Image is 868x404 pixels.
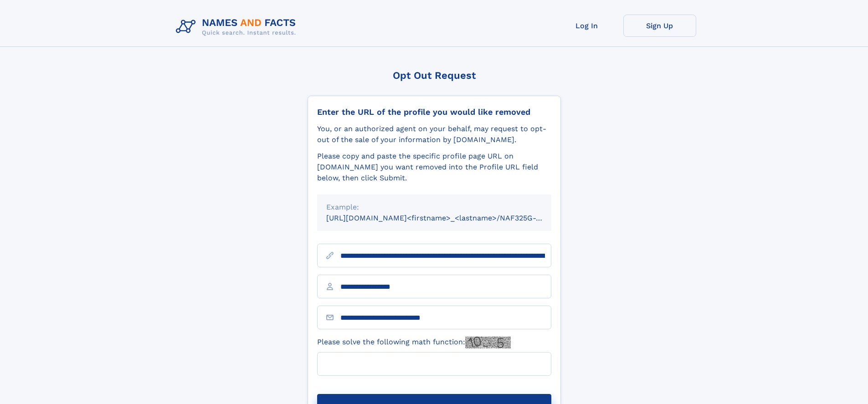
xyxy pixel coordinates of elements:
div: Example: [326,202,542,213]
label: Please solve the following math function: [317,337,511,348]
a: Sign Up [623,15,696,37]
div: Opt Out Request [308,70,561,81]
small: [URL][DOMAIN_NAME]<firstname>_<lastname>/NAF325G-xxxxxxxx [326,214,569,222]
a: Log In [550,15,623,37]
img: Logo Names and Facts [172,15,303,39]
div: You, or an authorized agent on your behalf, may request to opt-out of the sale of your informatio... [317,123,551,145]
div: Enter the URL of the profile you would like removed [317,107,551,117]
div: Please copy and paste the specific profile page URL on [DOMAIN_NAME] you want removed into the Pr... [317,151,551,184]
